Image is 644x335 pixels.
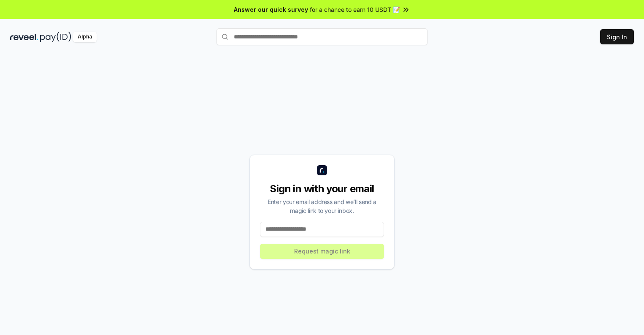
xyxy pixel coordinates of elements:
[40,32,71,42] img: pay_id
[260,197,384,215] div: Enter your email address and we’ll send a magic link to your inbox.
[73,32,97,42] div: Alpha
[600,29,634,44] button: Sign In
[10,32,38,42] img: reveel_dark
[310,5,400,14] span: for a chance to earn 10 USDT 📝
[317,165,327,175] img: logo_small
[260,182,384,196] div: Sign in with your email
[234,5,308,14] span: Answer our quick survey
